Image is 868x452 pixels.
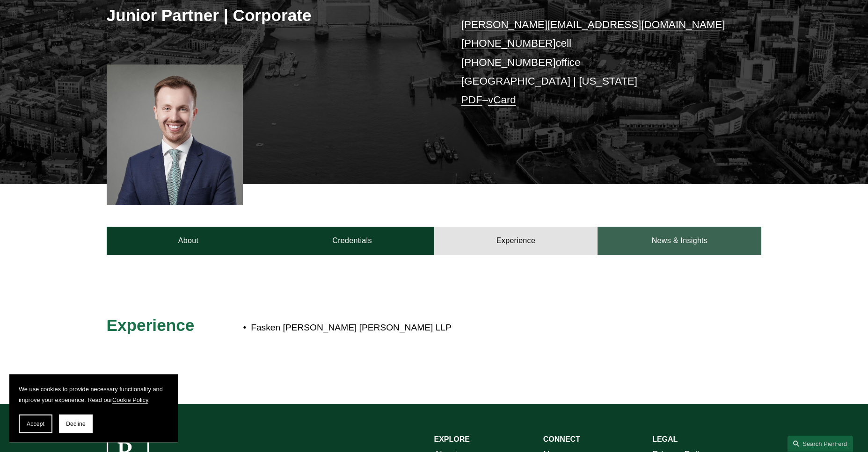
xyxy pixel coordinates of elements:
a: PDF [461,94,482,106]
button: Accept [19,415,52,433]
a: Credentials [270,227,434,255]
a: About [107,227,270,255]
strong: CONNECT [543,435,580,443]
section: Cookie banner [9,374,178,443]
a: [PHONE_NUMBER] [461,37,556,49]
a: News & Insights [598,227,761,255]
p: We use cookies to provide necessary functionality and improve your experience. Read our . [19,384,168,405]
h3: Junior Partner | Corporate [107,5,434,26]
a: Search this site [788,436,853,452]
a: [PERSON_NAME][EMAIL_ADDRESS][DOMAIN_NAME] [461,19,725,30]
p: Fasken [PERSON_NAME] [PERSON_NAME] LLP [251,320,679,336]
a: Cookie Policy [112,396,148,403]
strong: LEGAL [652,435,678,443]
span: Accept [27,421,44,427]
button: Decline [59,415,93,433]
p: cell office [GEOGRAPHIC_DATA] | [US_STATE] – [461,15,734,110]
span: Decline [66,421,86,427]
a: [PHONE_NUMBER] [461,57,556,68]
strong: EXPLORE [434,435,470,443]
a: Experience [434,227,598,255]
span: Experience [107,316,195,334]
a: vCard [488,94,516,106]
